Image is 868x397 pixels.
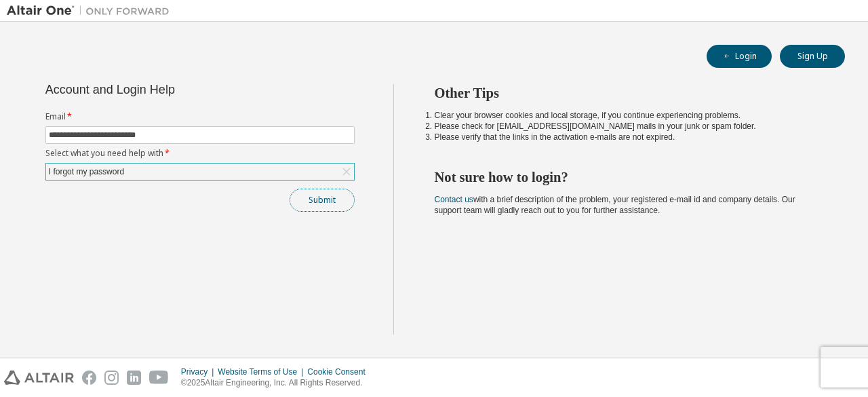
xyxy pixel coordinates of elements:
[435,132,821,143] li: Please verify that the links in the activation e-mails are not expired.
[435,121,821,132] li: Please check for [EMAIL_ADDRESS][DOMAIN_NAME] mails in your junk or spam folder.
[47,164,126,179] div: I forgot my password
[46,164,354,180] div: I forgot my password
[7,4,176,18] img: Altair One
[307,366,373,377] div: Cookie Consent
[45,84,293,95] div: Account and Login Help
[218,366,307,377] div: Website Terms of Use
[780,45,845,68] button: Sign Up
[45,148,355,159] label: Select what you need help with
[435,110,821,121] li: Clear your browser cookies and local storage, if you continue experiencing problems.
[104,371,119,385] img: instagram.svg
[181,366,218,377] div: Privacy
[435,168,821,186] h2: Not sure how to login?
[149,371,169,385] img: youtube.svg
[435,84,821,102] h2: Other Tips
[435,195,795,215] span: with a brief description of the problem, your registered e-mail id and company details. Our suppo...
[45,111,355,122] label: Email
[707,45,772,68] button: Login
[290,189,355,212] button: Submit
[435,195,473,204] a: Contact us
[181,377,374,389] p: © 2025 Altair Engineering, Inc. All Rights Reserved.
[127,371,141,385] img: linkedin.svg
[4,371,74,385] img: altair_logo.svg
[82,371,96,385] img: facebook.svg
